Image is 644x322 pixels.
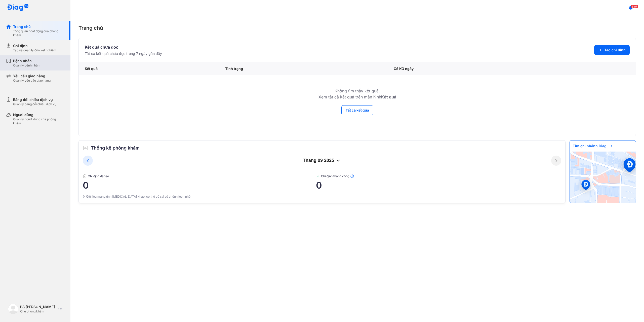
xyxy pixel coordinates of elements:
div: Trang chủ [78,24,636,32]
div: Bệnh nhân [13,58,39,63]
img: checked-green.01cc79e0.svg [316,174,320,178]
div: Yêu cầu giao hàng [13,74,51,79]
div: Tổng quan hoạt động của phòng khám [13,29,64,37]
div: tháng 09 2025 [93,158,551,164]
div: Bảng đối chiếu dịch vụ [13,97,56,102]
div: Trang chủ [13,24,64,29]
button: Tạo chỉ định [594,45,630,55]
div: BS [PERSON_NAME] [20,304,56,309]
td: Không tìm thấy kết quả. Xem tất cả kết quả trên màn hình [79,75,636,105]
div: Quản lý bệnh nhân [13,63,39,67]
div: Tất cả kết quả chưa đọc trong 7 ngày gần đây [85,51,162,56]
img: info.7e716105.svg [350,174,354,178]
div: Quản lý người dùng của phòng khám [13,117,64,125]
div: Tạo và quản lý đơn xét nghiệm [13,48,56,52]
div: Tình trạng [219,62,388,75]
div: Quản lý yêu cầu giao hàng [13,79,51,83]
span: Thống kê phòng khám [91,145,140,152]
span: 0 [316,180,561,190]
span: Tìm chi nhánh Diag [570,140,617,152]
div: Có KQ ngày [388,62,568,75]
span: 0 [83,180,316,190]
div: Người dùng [13,112,64,117]
span: Chỉ định đã tạo [83,174,316,178]
span: Chỉ định thành công [316,174,561,178]
button: Tất cả kết quả [341,105,373,115]
div: Quản lý bảng đối chiếu dịch vụ [13,102,56,106]
img: order.5a6da16c.svg [83,145,89,151]
img: document.50c4cfd0.svg [83,174,87,178]
b: Kết quả [381,94,396,99]
div: Chủ phòng khám [20,309,56,313]
div: Kết quả [79,62,219,75]
div: (*)Dữ liệu mang tính [MEDICAL_DATA] khảo, có thể có sai số chênh lệch nhỏ. [83,194,561,199]
span: 5107 [631,5,638,8]
span: Tạo chỉ định [604,48,626,53]
img: logo [8,304,18,314]
div: Chỉ định [13,43,56,48]
img: logo [7,4,29,12]
div: Kết quả chưa đọc [85,44,162,50]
